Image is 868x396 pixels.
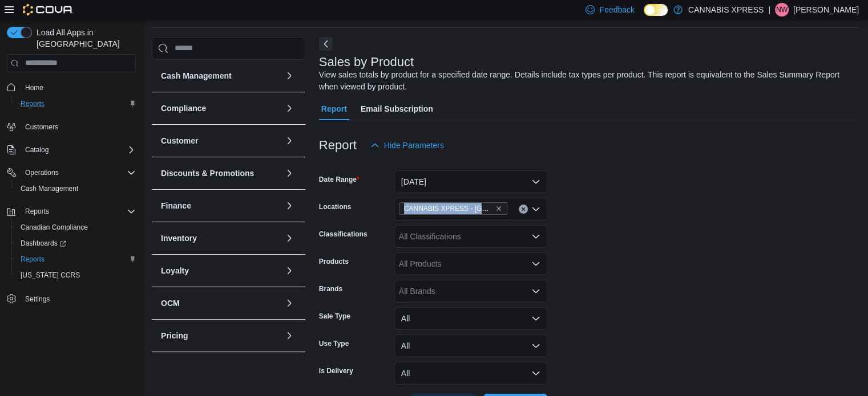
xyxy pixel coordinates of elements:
span: Customers [25,123,58,132]
img: Cova [23,4,74,15]
h3: Inventory [161,232,197,244]
label: Date Range [319,175,360,184]
label: Brands [319,284,342,293]
button: Discounts & Promotions [282,166,296,180]
span: Reports [21,99,45,108]
button: Operations [21,166,63,179]
button: Cash Management [282,69,296,83]
button: Catalog [2,142,140,158]
span: Reports [25,207,49,216]
span: Home [25,83,43,92]
span: CANNABIS XPRESS - North Gower (Church Street) [399,202,507,215]
button: [DATE] [394,170,547,193]
a: Reports [16,97,49,111]
button: Home [2,79,140,96]
button: Inventory [282,231,296,245]
button: Hide Parameters [366,134,449,157]
div: View sales totals by product for a specified date range. Details include tax types per product. T... [319,69,853,93]
button: Cash Management [11,181,140,197]
button: All [394,334,547,357]
button: Loyalty [282,264,296,277]
span: Load All Apps in [GEOGRAPHIC_DATA] [32,27,136,50]
button: Customer [282,134,296,148]
h3: Customer [161,135,198,146]
span: Operations [21,166,136,179]
span: Reports [16,252,136,266]
button: Loyalty [161,265,280,276]
span: Reports [21,255,45,264]
button: Remove CANNABIS XPRESS - North Gower (Church Street) from selection in this group [495,205,502,212]
span: Home [21,80,136,95]
span: Washington CCRS [16,268,136,282]
nav: Complex example [7,75,136,337]
button: OCM [161,297,280,309]
span: Email Subscription [361,97,433,120]
h3: Finance [161,200,191,211]
button: Operations [2,165,140,181]
button: Inventory [161,232,280,244]
span: Cash Management [16,182,136,195]
button: All [394,362,547,385]
a: Dashboards [11,235,140,251]
a: [US_STATE] CCRS [16,268,84,282]
button: Next [319,37,333,51]
button: Catalog [21,143,53,157]
a: Dashboards [16,236,71,250]
button: OCM [282,296,296,310]
button: Compliance [282,101,296,115]
span: Settings [21,291,136,305]
button: Reports [2,203,140,219]
button: Cash Management [161,70,280,81]
span: Catalog [25,145,49,154]
label: Locations [319,202,352,211]
button: Open list of options [531,259,540,268]
h3: Pricing [161,330,188,341]
button: Discounts & Promotions [161,168,280,179]
a: Canadian Compliance [16,221,92,234]
span: Reports [21,205,136,218]
span: Report [321,97,347,120]
span: [US_STATE] CCRS [21,271,80,280]
span: Customers [21,120,136,134]
button: [US_STATE] CCRS [11,267,140,283]
button: All [394,307,547,330]
span: Dark Mode [644,16,644,17]
button: Compliance [161,103,280,114]
label: Classifications [319,230,368,239]
span: Hide Parameters [384,140,444,151]
button: Customer [161,135,280,146]
input: Dark Mode [644,4,668,16]
p: | [768,3,770,17]
span: Cash Management [21,184,78,193]
h3: Report [319,138,357,152]
h3: Discounts & Promotions [161,168,254,179]
span: Operations [25,168,59,177]
h3: Sales by Product [319,55,414,69]
button: Clear input [519,205,528,214]
a: Cash Management [16,182,83,195]
span: Reports [16,97,136,111]
a: Reports [16,252,49,266]
button: Pricing [161,330,280,341]
h3: OCM [161,297,180,309]
button: Reports [11,96,140,112]
button: Open list of options [531,287,540,296]
button: Open list of options [531,232,540,241]
span: Dashboards [21,239,66,248]
button: Reports [11,251,140,267]
label: Is Delivery [319,366,353,375]
button: Pricing [282,329,296,342]
div: Nadia Wilson [775,3,789,17]
button: Customers [2,119,140,135]
label: Sale Type [319,312,350,321]
span: Dashboards [16,236,136,250]
a: Home [21,81,48,95]
button: Finance [282,199,296,213]
span: Canadian Compliance [16,221,136,234]
button: Settings [2,290,140,307]
button: Canadian Compliance [11,219,140,235]
span: Feedback [599,4,634,15]
p: [PERSON_NAME] [793,3,859,17]
span: Settings [25,295,50,304]
span: NW [776,3,788,17]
